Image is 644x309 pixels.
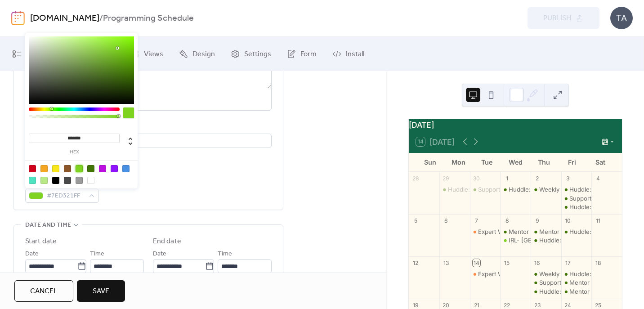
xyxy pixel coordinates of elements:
div: Huddle: Neuroinclusion in Practice Series- Session 1: Authenticity vs. Psychological Agency at Work [561,203,592,211]
div: Huddle: Rethinking “Executive Presence” for Neurodivergent Professionals [561,270,592,278]
div: 19 [412,301,420,309]
span: Time [90,249,104,260]
b: / [99,10,103,27]
div: Start date [25,236,57,247]
div: 4 [595,175,602,182]
div: 10 [564,217,572,224]
div: Expert Workshop: Comp Philosophy 101 - The What, Why, How & When [470,270,501,278]
div: 16 [533,259,541,267]
a: My Events [5,40,65,67]
a: Design [172,40,222,67]
div: 9 [533,217,541,224]
a: Settings [224,40,278,67]
div: Mentor Moments with Michele Richman - Harness the art of storytelling for lasting impact [531,228,561,236]
div: #FFFFFF [87,177,94,184]
div: 8 [503,217,511,224]
div: 11 [595,217,602,224]
div: Huddle: The Missing Piece in Your 2026 Plan: Team Effectiveness [500,185,531,193]
div: Thu [530,153,558,171]
div: Expert Workshop: Strategic Leave Policies: Balancing Cost, Compliance and Coverage [470,228,501,236]
span: Date [25,249,39,260]
div: Support Circle: Thriving through (Peri)Menopause and Your Career [561,194,592,202]
div: Sat [586,153,615,171]
div: #D0021B [29,165,36,172]
div: #50E3C2 [29,177,36,184]
span: Install [346,47,364,61]
span: Save [93,286,109,297]
div: 24 [564,301,572,309]
div: 21 [473,301,480,309]
div: 1 [503,175,511,182]
span: Date and time [25,220,71,231]
div: #8B572A [64,165,71,172]
div: Support Circle: Empowering Job Seekers & Career Pathfinders [531,278,561,287]
div: 25 [595,301,602,309]
span: Settings [244,47,271,61]
div: Fri [558,153,586,171]
div: Weekly Virtual Co-working [531,270,561,278]
div: 18 [595,259,602,267]
div: 20 [442,301,450,309]
div: Support Circle: Empowering Job Seekers & Career Pathfinders [470,185,501,193]
div: IRL- [GEOGRAPHIC_DATA] Happy Hour [509,236,618,244]
span: Cancel [30,286,58,297]
a: [DOMAIN_NAME] [30,10,99,27]
div: 13 [442,259,450,267]
div: #F8E71C [52,165,59,172]
div: #9013FE [111,165,118,172]
div: Huddle: Career Clarity for the Chronically Capable [531,287,561,296]
div: Tue [473,153,501,171]
div: Huddle: Quarterly AI for HR [561,228,592,236]
img: logo [11,11,25,25]
span: Date [153,249,166,260]
div: 12 [412,259,420,267]
div: 30 [473,175,480,182]
div: #4A4A4A [64,177,71,184]
span: Form [300,47,317,61]
div: 23 [533,301,541,309]
div: 7 [473,217,480,224]
div: #000000 [52,177,59,184]
div: Wed [501,153,530,171]
div: 22 [503,301,511,309]
button: Save [77,280,125,302]
div: Weekly Virtual Co-working [539,270,614,278]
span: #7ED321FF [47,191,85,202]
label: hex [29,150,120,155]
div: #4A90E2 [122,165,130,172]
div: 29 [442,175,450,182]
span: Views [144,47,163,61]
div: 5 [412,217,420,224]
a: Views [124,40,170,67]
div: Weekly Virtual Co-working [531,185,561,193]
a: Install [326,40,371,67]
div: #417505 [87,165,94,172]
div: 6 [442,217,450,224]
div: Mentor Moments with Anna Lenhardt -Find stability while driving impact [500,228,531,236]
div: TA [610,7,633,29]
div: #F5A623 [40,165,48,172]
div: 28 [412,175,420,182]
div: Huddle: Connect! Team Coaches [561,185,592,193]
b: Programming Schedule [103,10,194,27]
button: Cancel [14,280,73,302]
div: 3 [564,175,572,182]
div: Sun [416,153,444,171]
div: #7ED321 [76,165,83,172]
div: 2 [533,175,541,182]
div: Mentor Moments with Jen Fox-Navigating Professional Reinvention [561,278,592,287]
div: [DATE] [409,119,622,131]
div: 14 [473,259,480,267]
a: Form [280,40,323,67]
div: IRL- Long Island Happy Hour [500,236,531,244]
div: Mon [444,153,473,171]
div: #B8E986 [40,177,48,184]
div: Weekly Virtual Co-working [539,185,614,193]
span: Design [192,47,215,61]
div: 15 [503,259,511,267]
div: #BD10E0 [99,165,106,172]
div: #9B9B9B [76,177,83,184]
span: Time [218,249,232,260]
div: End date [153,236,181,247]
